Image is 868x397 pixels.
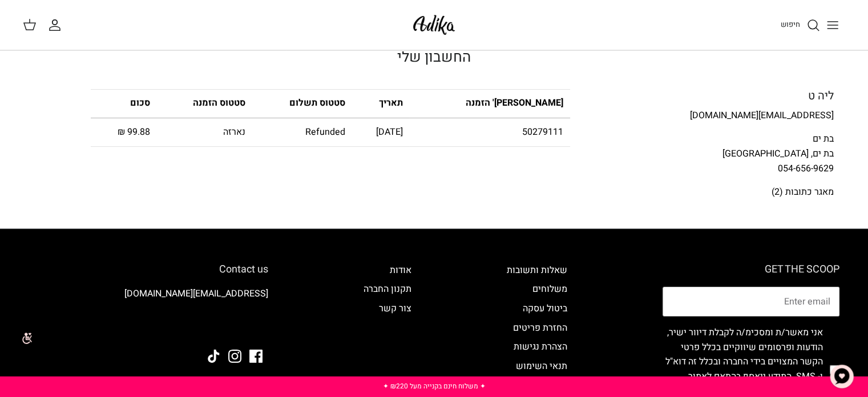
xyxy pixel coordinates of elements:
[379,302,411,315] a: צור קשר
[118,125,150,139] span: 99.88 ₪
[91,89,157,118] th: סכום
[249,350,263,363] a: Facebook
[376,125,403,139] span: [DATE]
[570,109,834,123] p: [EMAIL_ADDRESS][DOMAIN_NAME]
[364,282,411,296] a: תקנון החברה
[516,359,567,373] a: תנאי השימוש
[228,350,241,363] a: Instagram
[514,340,567,354] a: הצהרת נגישות
[663,263,839,276] h6: GET THE SCOOP
[522,125,563,139] a: 50279111
[523,302,567,315] a: ביטול עסקה
[570,89,834,103] h5: ליה ט
[124,287,268,300] a: [EMAIL_ADDRESS][DOMAIN_NAME]
[570,132,834,147] p: בת ים
[409,89,570,118] th: [PERSON_NAME]' הזמנה
[237,319,268,334] img: Adika IL
[570,162,834,177] p: 054-656-9629
[820,13,845,38] button: Toggle menu
[382,381,485,391] a: ✦ משלוח חינם בקנייה מעל ₪220 ✦
[781,19,800,30] span: חיפוש
[352,89,409,118] th: תאריך
[29,263,268,276] h6: Contact us
[410,11,458,38] img: Adika IL
[305,125,345,139] span: Refunded
[223,125,245,139] span: נארזה
[663,287,839,316] input: Email
[772,185,834,199] a: מאגר כתובות (2)
[825,359,859,394] button: צ'אט
[207,350,220,363] a: Tiktok
[35,49,834,66] h2: החשבון שלי
[390,263,411,277] a: אודות
[532,282,567,296] a: משלוחים
[570,147,834,162] p: בת ים, [GEOGRAPHIC_DATA]
[252,89,352,118] th: סטטוס תשלום
[9,322,40,354] img: accessibility_icon02.svg
[156,89,252,118] th: סטטוס הזמנה
[781,18,820,32] a: חיפוש
[507,263,567,277] a: שאלות ותשובות
[48,18,66,32] a: החשבון שלי
[513,321,567,335] a: החזרת פריטים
